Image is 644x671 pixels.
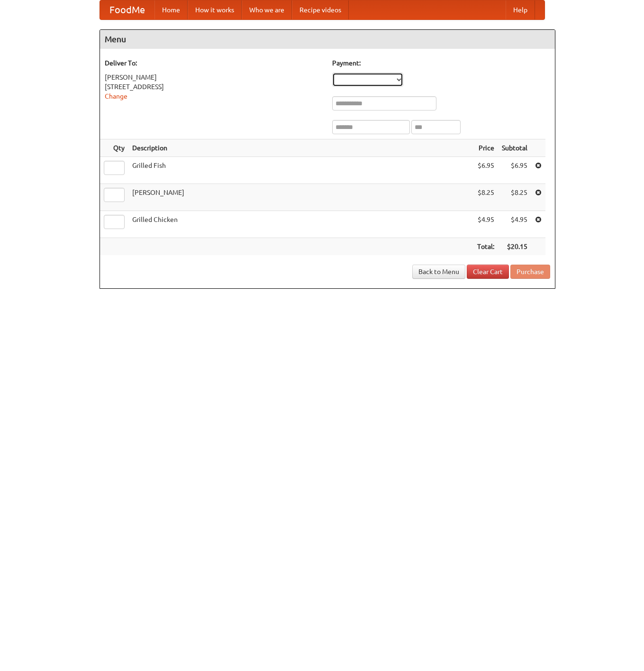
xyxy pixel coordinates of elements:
td: Grilled Fish [128,157,473,184]
a: Clear Cart [467,265,509,279]
a: Recipe videos [292,0,349,19]
td: $4.95 [498,211,531,238]
th: Qty [100,139,128,157]
a: Home [154,0,188,19]
td: Grilled Chicken [128,211,473,238]
th: Subtotal [498,139,531,157]
td: $6.95 [498,157,531,184]
a: Help [506,0,535,19]
div: [PERSON_NAME] [105,73,323,82]
a: How it works [188,0,242,19]
a: Who we are [242,0,292,19]
a: FoodMe [100,0,154,19]
h4: Menu [100,30,555,49]
button: Purchase [510,265,550,279]
div: [STREET_ADDRESS] [105,82,323,92]
a: Change [105,92,127,100]
th: Price [473,139,498,157]
th: Description [128,139,473,157]
td: $8.25 [498,184,531,211]
th: $20.15 [498,238,531,256]
td: $8.25 [473,184,498,211]
td: $4.95 [473,211,498,238]
td: [PERSON_NAME] [128,184,473,211]
td: $6.95 [473,157,498,184]
th: Total: [473,238,498,256]
h5: Deliver To: [105,58,323,68]
h5: Payment: [332,58,550,68]
a: Back to Menu [412,265,465,279]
